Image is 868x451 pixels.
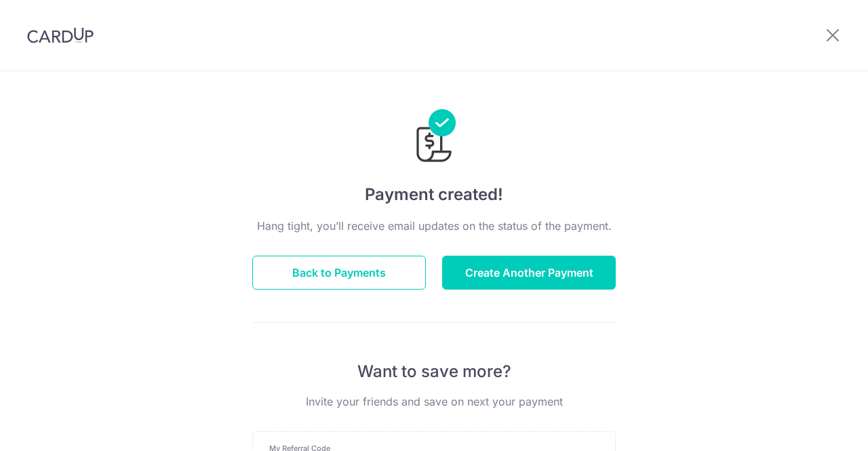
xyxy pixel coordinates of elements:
h4: Payment created! [252,182,616,207]
iframe: Opens a widget where you can find more information [781,410,854,444]
p: Invite your friends and save on next your payment [252,393,616,410]
p: Want to save more? [252,361,616,383]
button: Back to Payments [252,256,426,290]
img: Payments [412,109,456,166]
button: Create Another Payment [442,256,616,290]
p: Hang tight, you’ll receive email updates on the status of the payment. [252,218,616,234]
img: CardUp [27,27,94,43]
